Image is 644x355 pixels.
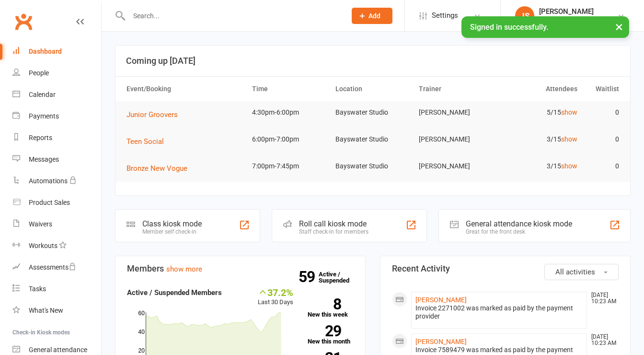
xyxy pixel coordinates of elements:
[12,149,101,170] a: Messages
[12,41,101,62] a: Dashboard
[470,23,548,32] span: Signed in successfully.
[248,101,331,124] td: 4:30pm-6:00pm
[415,338,467,345] a: [PERSON_NAME]
[126,109,184,120] button: Junior Groovers
[29,307,63,314] div: What's New
[392,264,619,273] h3: Recent Activity
[127,288,222,297] strong: Active / Suspended Members
[12,127,101,149] a: Reports
[29,220,52,228] div: Waivers
[586,334,618,346] time: [DATE] 10:23 AM
[127,264,354,273] h3: Members
[126,164,187,173] span: Bronze New Vogue
[586,292,618,305] time: [DATE] 10:23 AM
[126,9,339,23] input: Search...
[414,155,498,177] td: [PERSON_NAME]
[122,77,248,101] th: Event/Booking
[29,263,76,271] div: Assessments
[126,110,178,119] span: Junior Groovers
[498,101,581,124] td: 5/15
[299,219,368,228] div: Roll call kiosk mode
[12,235,101,257] a: Workouts
[515,6,534,25] div: JS
[11,10,35,34] a: Clubworx
[432,5,458,26] span: Settings
[29,69,49,77] div: People
[29,346,87,354] div: General attendance
[331,101,414,124] td: Bayswater Studio
[29,242,57,249] div: Workouts
[561,108,577,116] a: show
[582,128,623,151] td: 0
[12,300,101,321] a: What's New
[29,155,59,163] div: Messages
[414,101,498,124] td: [PERSON_NAME]
[299,228,368,235] div: Staff check-in for members
[12,213,101,235] a: Waivers
[331,77,414,101] th: Location
[248,128,331,151] td: 6:00pm-7:00pm
[466,219,572,228] div: General attendance kiosk mode
[582,77,623,101] th: Waitlist
[331,155,414,177] td: Bayswater Studio
[498,77,581,101] th: Attendees
[414,128,498,151] td: [PERSON_NAME]
[539,16,610,24] div: Pachanga Dance Studio
[610,16,628,37] button: ×
[29,285,46,293] div: Tasks
[126,136,171,147] button: Teen Social
[582,155,623,177] td: 0
[498,155,581,177] td: 3/15
[498,128,581,151] td: 3/15
[29,47,62,55] div: Dashboard
[352,8,392,24] button: Add
[258,287,293,297] div: 37.2%
[415,304,583,320] div: Invoice 2271002 was marked as paid by the payment provider
[126,56,620,66] h3: Coming up [DATE]
[142,228,202,235] div: Member self check-in
[126,163,194,174] button: Bronze New Vogue
[319,264,361,291] a: 59Active / Suspended
[12,257,101,278] a: Assessments
[126,137,164,146] span: Teen Social
[12,278,101,300] a: Tasks
[308,297,341,311] strong: 8
[29,91,56,98] div: Calendar
[142,219,202,228] div: Class kiosk mode
[561,135,577,143] a: show
[561,162,577,170] a: show
[29,134,52,142] div: Reports
[308,298,354,318] a: 8New this week
[12,170,101,192] a: Automations
[29,199,70,206] div: Product Sales
[12,84,101,106] a: Calendar
[415,296,467,304] a: [PERSON_NAME]
[539,7,610,16] div: [PERSON_NAME]
[331,128,414,151] td: Bayswater Studio
[466,228,572,235] div: Great for the front desk
[414,77,498,101] th: Trainer
[248,77,331,101] th: Time
[258,287,293,308] div: Last 30 Days
[12,192,101,213] a: Product Sales
[12,62,101,84] a: People
[248,155,331,177] td: 7:00pm-7:45pm
[555,268,595,276] span: All activities
[308,324,341,338] strong: 29
[582,101,623,124] td: 0
[299,270,319,284] strong: 59
[29,112,59,120] div: Payments
[12,106,101,127] a: Payments
[308,325,354,344] a: 29New this month
[166,265,202,273] a: show more
[544,264,619,280] button: All activities
[368,12,380,20] span: Add
[29,177,68,185] div: Automations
